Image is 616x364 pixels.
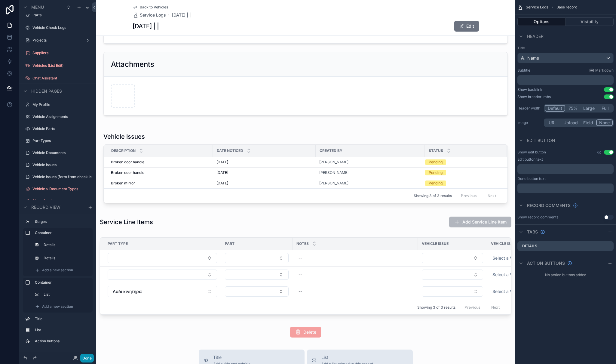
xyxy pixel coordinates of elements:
[32,13,91,17] label: Parts
[32,102,91,107] label: My Profile
[31,204,60,210] span: Record view
[517,215,558,220] div: Show record comments
[32,51,91,55] label: Suppliers
[172,12,191,18] a: [DATE] | |
[32,126,91,131] label: Vehicle Parts
[517,94,551,99] div: Show breadcrumbs
[429,148,443,153] span: Status
[225,241,234,246] span: Part
[32,38,83,43] label: Projects
[42,268,73,273] span: Add a new section
[31,4,44,10] span: Menu
[527,202,571,208] span: Record comments
[454,21,479,32] button: Edit
[517,164,614,174] div: scrollable content
[527,260,565,266] span: Action buttons
[32,174,91,179] label: Vehicle Issues (form from check log)
[527,229,538,235] span: Tabs
[417,305,455,310] span: Showing 3 of 3 results
[35,339,90,344] label: Action buttons
[80,354,94,362] button: Done
[133,12,166,18] a: Service Logs
[517,157,543,162] label: Edit button text
[111,148,136,153] span: Description
[32,187,91,191] label: Vehicle > Document Types
[517,68,530,73] label: Subtitle
[517,176,546,181] label: Done button text
[491,241,526,246] span: Vehicle Issue Status
[32,138,91,143] label: Part Types
[517,106,541,111] label: Header width
[213,354,250,360] span: Title
[44,256,89,261] label: Details
[35,230,90,235] label: Container
[422,241,449,246] span: Vehicle Issue
[32,199,91,203] label: Photo Sessions
[32,114,91,119] label: Vehicle Assignments
[32,150,91,155] label: Vehicle Documents
[217,148,243,153] span: Date Noticed
[561,119,581,126] button: Upload
[515,270,616,280] div: No action buttons added
[32,63,91,68] label: Vehicles (List Edit)
[517,53,614,63] button: Name
[581,105,597,112] button: Large
[566,17,614,26] button: Visibility
[19,214,96,352] div: scrollable content
[517,46,614,51] label: Title
[42,304,73,309] span: Add a new section
[133,5,168,10] a: Back to Vehicles
[414,193,452,198] span: Showing 3 of 3 results
[35,219,90,224] label: Stages
[32,25,91,30] label: Vehicle Check Logs
[517,17,566,26] button: Options
[35,328,90,332] label: List
[597,105,613,112] button: Full
[517,184,614,193] div: scrollable content
[296,241,309,246] span: Notes
[517,120,541,125] label: Image
[140,12,166,18] span: Service Logs
[545,105,565,112] button: Default
[35,316,90,321] label: Title
[596,119,613,126] button: None
[133,22,159,30] h1: [DATE] | |
[522,244,537,248] label: Details
[556,5,577,10] span: Base record
[565,105,581,112] button: 75%
[589,68,614,73] a: Markdown
[32,162,91,167] label: Vehicle Issues
[108,241,128,246] span: Part Type
[140,5,168,10] span: Back to Vehicles
[517,75,614,85] div: scrollable content
[595,68,614,73] span: Markdown
[526,5,548,10] span: Service Logs
[44,242,89,247] label: Details
[545,119,561,126] button: URL
[527,55,539,61] span: Name
[31,88,62,94] span: Hidden pages
[517,87,542,92] div: Show backlink
[35,280,90,285] label: Container
[320,148,342,153] span: Created By
[581,119,596,126] button: Field
[527,33,544,39] span: Header
[517,150,546,155] label: Show edit button
[32,76,91,81] label: Chat Assistant
[321,354,373,360] span: List
[527,137,555,143] span: Edit button
[44,292,89,297] label: List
